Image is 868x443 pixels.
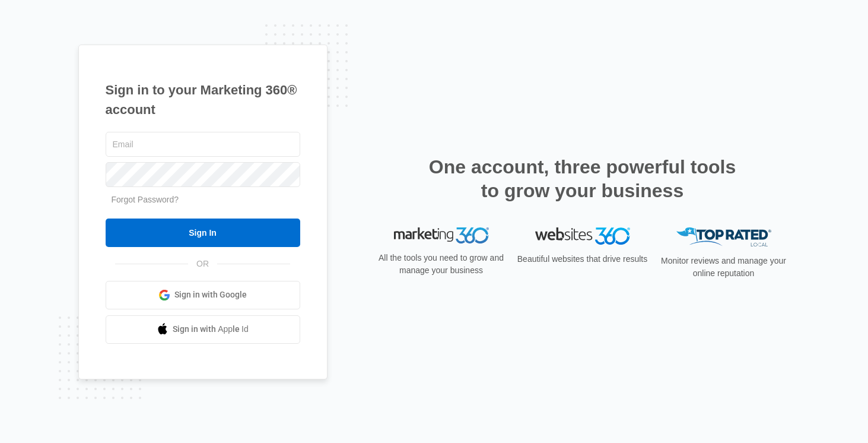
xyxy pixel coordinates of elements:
[535,227,630,245] img: Websites 360
[174,289,247,301] span: Sign in with Google
[106,132,300,157] input: Email
[106,80,300,119] h1: Sign in to your Marketing 360® account
[657,255,790,280] p: Monitor reviews and manage your online reputation
[676,227,771,247] img: Top Rated Local
[106,281,300,309] a: Sign in with Google
[394,227,489,244] img: Marketing 360
[375,252,508,277] p: All the tools you need to grow and manage your business
[516,253,649,265] p: Beautiful websites that drive results
[425,155,740,202] h2: One account, three powerful tools to grow your business
[188,258,217,270] span: OR
[173,323,249,336] span: Sign in with Apple Id
[106,219,300,247] input: Sign In
[106,315,300,344] a: Sign in with Apple Id
[112,195,179,204] a: Forgot Password?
